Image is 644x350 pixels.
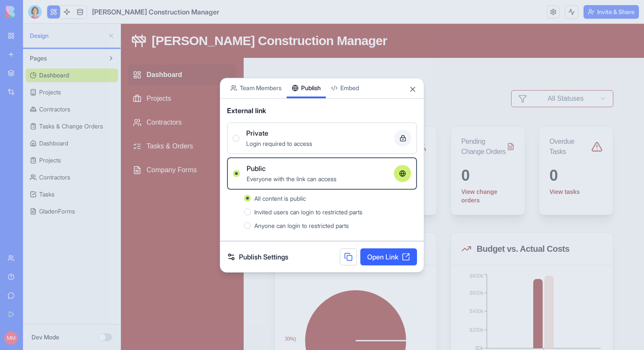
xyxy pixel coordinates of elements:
[428,143,482,160] div: 0
[254,195,306,202] span: All content is public
[7,136,115,157] a: Company Forms
[244,195,251,202] button: All content is public
[340,164,394,181] a: View change orders
[326,78,364,98] button: Embed
[244,222,251,229] button: Anyone can login to restricted parts
[7,65,115,85] a: Projects
[348,285,363,290] tspan: $400k
[348,266,363,272] tspan: $600k
[227,105,266,116] span: External link
[254,222,349,229] span: Anyone can login to restricted parts
[164,113,206,133] div: Active Projects
[227,252,288,262] a: Publish Settings
[348,249,363,255] tspan: $800k
[233,170,240,177] button: PublicEveryone with the link can access
[287,78,326,98] button: Publish
[247,163,266,174] span: Public
[181,66,296,83] h1: GCM Dashboard
[246,128,268,138] span: Private
[252,113,295,133] div: Total Contractors
[164,143,217,160] div: 1
[164,164,217,181] a: Currently in progress
[252,143,305,160] div: 0
[428,113,470,133] div: Overdue Tasks
[225,78,287,98] button: Team Members
[340,219,482,231] div: Budget vs. Actual Costs
[408,85,417,94] button: Close
[360,248,417,265] a: Open Link
[9,8,268,26] a: [PERSON_NAME] Construction Manager
[7,41,115,61] a: Dashboard
[7,88,115,109] a: Contractors
[31,9,266,25] h1: [PERSON_NAME] Construction Manager
[340,113,386,133] div: Pending Change Orders
[252,164,305,181] a: View all contractors
[247,175,336,182] span: Everyone with the link can access
[348,303,363,309] tspan: $200k
[164,219,305,231] div: Project Status Distribution
[428,164,482,172] a: View tasks
[354,322,363,327] tspan: $0k
[254,208,362,216] span: Invited users can login to restricted parts
[340,143,394,160] div: 0
[244,208,251,215] button: Invited users can login to restricted parts
[233,135,239,142] button: PrivateLogin required to access
[246,140,312,147] span: Login required to access
[7,112,115,133] a: Tasks & Orders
